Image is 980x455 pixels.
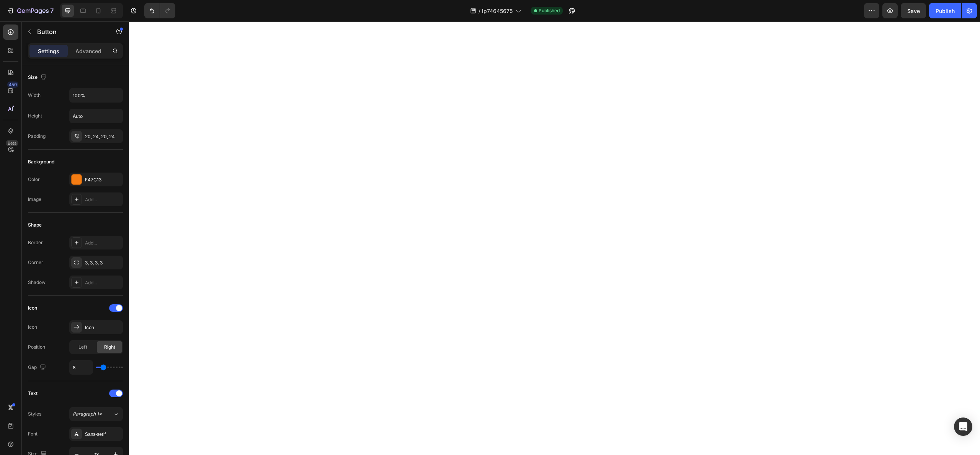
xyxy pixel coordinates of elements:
div: Add... [85,196,121,203]
div: Undo/Redo [144,3,175,18]
div: Add... [85,279,121,286]
input: Auto [70,360,93,374]
div: Beta [6,140,18,146]
div: Height [28,113,42,119]
div: Color [28,176,40,183]
div: Icon [28,305,37,311]
div: Padding [28,133,46,140]
div: Icon [28,324,37,331]
button: 7 [3,3,57,18]
input: Auto [70,88,122,102]
div: Corner [28,259,43,266]
div: Open Intercom Messenger [954,417,972,436]
input: Auto [70,109,122,123]
button: Publish [929,3,961,18]
div: Publish [936,7,955,15]
p: 7 [50,6,54,15]
div: Shadow [28,279,46,286]
button: Save [901,3,926,18]
span: Right [104,344,115,351]
div: Sans-serif [85,431,121,438]
span: Save [907,8,920,14]
p: Settings [38,47,59,55]
div: Background [28,158,54,165]
div: Border [28,239,43,246]
div: F47C13 [85,176,121,183]
div: Image [28,196,41,203]
span: Published [539,7,560,14]
div: Font [28,431,38,437]
div: 450 [7,82,18,88]
div: 20, 24, 20, 24 [85,133,121,140]
div: Gap [28,362,47,373]
div: Text [28,390,38,397]
span: Left [78,344,87,351]
button: Paragraph 1* [69,407,123,421]
span: / [479,7,480,15]
div: Icon [85,324,121,331]
div: Styles [28,411,41,417]
iframe: Design area [129,21,980,455]
div: Shape [28,222,42,228]
p: Advanced [75,47,101,55]
div: Add... [85,240,121,246]
div: Position [28,344,45,351]
span: lp74645675 [482,7,513,15]
span: Paragraph 1* [73,411,102,417]
p: Button [37,27,102,36]
div: 3, 3, 3, 3 [85,259,121,266]
div: Size [28,72,48,83]
div: Width [28,92,41,99]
